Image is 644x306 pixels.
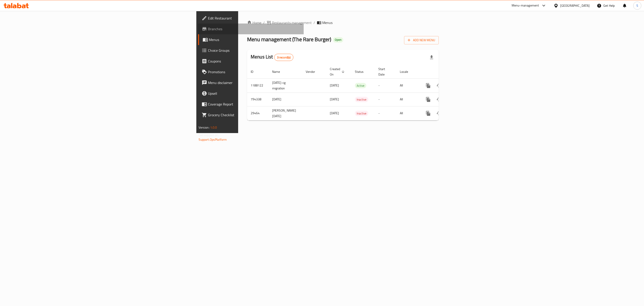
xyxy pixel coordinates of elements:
[355,111,368,116] span: Inactive
[375,93,396,106] td: -
[378,66,391,77] span: Start Date
[247,65,469,121] table: enhanced table
[330,66,346,77] span: Created On
[251,54,293,61] h2: Menus List
[355,69,369,74] span: Status
[199,137,227,142] a: Support.OpsPlatform
[208,91,300,96] span: Upsell
[333,37,343,43] div: Open
[198,88,304,99] a: Upsell
[355,83,366,88] span: Active
[247,20,439,25] nav: breadcrumb
[208,112,300,118] span: Grocery Checklist
[404,36,439,44] button: Add New Menu
[396,78,419,93] td: All
[423,108,434,119] button: more
[636,3,638,8] span: S
[419,65,469,79] th: Actions
[322,20,333,25] span: Menus
[375,78,396,93] td: -
[198,99,304,110] a: Coverage Report
[198,110,304,120] a: Grocery Checklist
[330,82,339,88] span: [DATE]
[408,37,435,43] span: Add New Menu
[274,55,293,60] span: 3 record(s)
[314,20,315,25] li: /
[434,80,444,91] button: Change Status
[208,101,300,107] span: Coverage Report
[198,34,304,45] a: Menus
[208,69,300,75] span: Promotions
[423,80,434,91] button: more
[198,77,304,88] a: Menu disclaimer
[423,94,434,105] button: more
[330,96,339,102] span: [DATE]
[208,80,300,85] span: Menu disclaimer
[198,45,304,56] a: Choice Groups
[208,15,300,21] span: Edit Restaurant
[426,52,437,63] div: Export file
[560,3,590,8] div: [GEOGRAPHIC_DATA]
[210,125,217,130] span: 1.0.0
[396,106,419,120] td: All
[512,3,539,8] div: Menu-management
[198,13,304,24] a: Edit Restaurant
[434,108,444,119] button: Change Status
[199,125,210,130] span: Version:
[355,97,368,102] span: Inactive
[375,106,396,120] td: -
[400,69,414,74] span: Locale
[251,69,259,74] span: ID
[272,69,286,74] span: Name
[208,26,300,32] span: Branches
[198,56,304,67] a: Coupons
[333,38,343,42] span: Open
[330,110,339,116] span: [DATE]
[208,58,300,64] span: Coupons
[434,94,444,105] button: Change Status
[396,93,419,106] td: All
[209,37,300,42] span: Menus
[198,67,304,77] a: Promotions
[208,48,300,53] span: Choice Groups
[198,24,304,34] a: Branches
[306,69,321,74] span: Vendor
[199,132,219,138] span: Get support on:
[274,54,294,61] div: Total records count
